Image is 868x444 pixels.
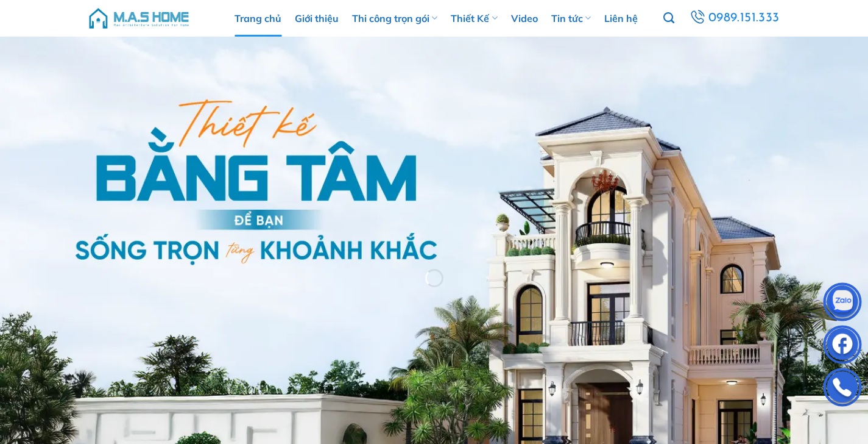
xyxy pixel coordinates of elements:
[824,371,861,407] img: Phone
[708,8,780,29] span: 0989.151.333
[824,328,861,365] img: Facebook
[663,5,674,31] a: Tìm kiếm
[824,285,861,322] img: Zalo
[688,7,782,29] a: 0989.151.333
